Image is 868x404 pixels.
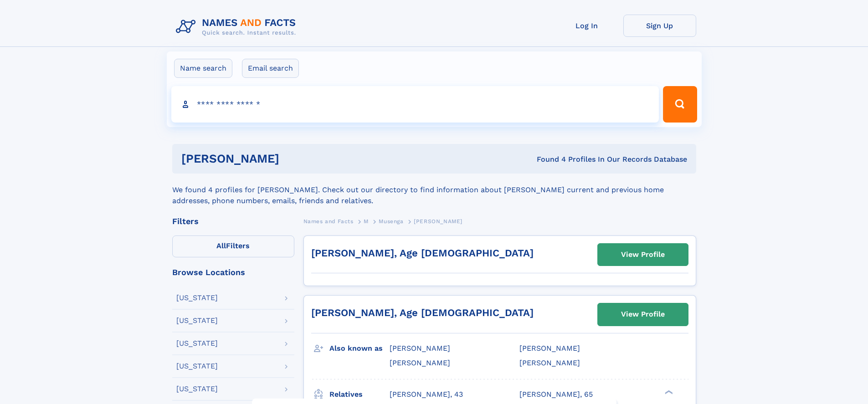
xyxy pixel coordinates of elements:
span: [PERSON_NAME] [519,344,580,353]
span: [PERSON_NAME] [390,358,450,367]
span: Musenga [379,218,403,225]
div: We found 4 profiles for [PERSON_NAME]. Check out our directory to find information about [PERSON_... [172,174,696,206]
a: [PERSON_NAME], 65 [519,389,593,399]
div: [US_STATE] [176,340,218,347]
div: [US_STATE] [176,385,218,393]
label: Filters [172,235,294,257]
span: [PERSON_NAME] [390,344,450,353]
div: View Profile [621,304,665,325]
span: [PERSON_NAME] [414,218,462,225]
input: search input [171,86,659,123]
a: Log In [550,15,623,37]
div: [US_STATE] [176,317,218,324]
div: Filters [172,217,294,225]
a: Sign Up [623,15,696,37]
a: Names and Facts [303,215,354,227]
span: All [216,241,226,250]
div: [US_STATE] [176,294,218,302]
img: Logo Names and Facts [172,15,303,39]
span: [PERSON_NAME] [519,358,580,367]
a: View Profile [598,303,688,325]
div: [US_STATE] [176,363,218,370]
a: Musenga [379,215,403,227]
div: View Profile [621,244,665,265]
label: Email search [242,59,299,78]
a: [PERSON_NAME], 43 [390,389,463,399]
h1: [PERSON_NAME] [181,153,408,164]
a: [PERSON_NAME], Age [DEMOGRAPHIC_DATA] [311,307,534,318]
div: Found 4 Profiles In Our Records Database [408,154,687,164]
button: Search Button [663,86,697,123]
div: ❯ [663,389,673,395]
div: Browse Locations [172,268,294,276]
h3: Also known as [329,341,390,356]
span: M [364,218,369,225]
a: [PERSON_NAME], Age [DEMOGRAPHIC_DATA] [311,247,534,259]
label: Name search [174,59,232,78]
a: M [364,215,369,227]
a: View Profile [598,244,688,266]
h3: Relatives [329,387,390,402]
